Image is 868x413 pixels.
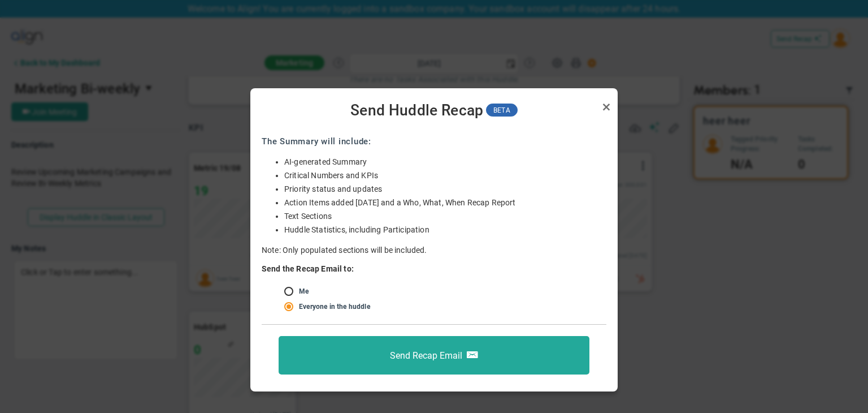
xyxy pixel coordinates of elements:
li: Action Items added [DATE] and a Who, What, When Recap Report [284,197,606,208]
span: Send Huddle Recap [350,101,483,120]
label: Everyone in the huddle [299,303,370,311]
li: Priority status and updates [284,184,606,195]
li: Text Sections [284,211,606,222]
li: AI-generated Summary [284,157,606,167]
h4: Send the Recap Email to: [262,264,606,274]
li: Critical Numbers and KPIs [284,170,606,181]
button: Send Recap Email [279,336,589,375]
span: Send Recap Email [390,350,462,360]
p: Note: Only populated sections will be included. [262,244,606,256]
label: Me [299,287,309,295]
li: Huddle Statistics, including Participation [284,225,606,235]
a: Close [600,100,613,114]
h3: The Summary will include: [262,136,606,148]
span: BETA [486,104,518,117]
